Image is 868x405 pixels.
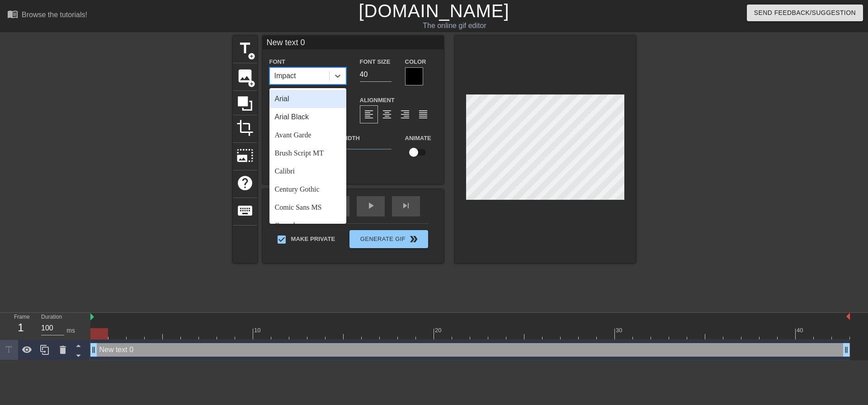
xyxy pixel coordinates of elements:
span: title [236,40,254,57]
label: Duration [41,315,62,320]
div: Impact [274,71,296,81]
span: Make Private [291,235,335,244]
label: Font Size [360,57,391,66]
div: The online gif editor [294,20,615,31]
a: Browse the tutorials! [7,9,87,23]
span: add_circle [248,52,255,60]
span: photo_size_select_large [236,147,254,164]
div: 30 [616,326,624,335]
span: help [236,174,254,192]
span: add_circle [248,80,255,88]
span: Generate Gif [353,234,424,245]
label: Font [269,57,285,66]
span: format_align_justify [418,109,429,120]
div: 20 [435,326,443,335]
span: drag_handle [89,345,98,354]
button: Generate Gif [349,230,428,248]
div: Consolas [269,217,346,235]
span: keyboard [236,202,254,219]
span: double_arrow [408,234,419,245]
div: Arial Black [269,108,346,126]
span: Send Feedback/Suggestion [754,7,856,19]
a: [DOMAIN_NAME] [359,1,509,21]
span: crop [236,119,254,137]
span: play_arrow [365,200,376,211]
button: Send Feedback/Suggestion [747,5,863,21]
div: Century Gothic [269,180,346,198]
div: Frame [7,313,34,339]
div: ms [66,326,75,335]
span: image [236,67,254,85]
div: Calibri [269,162,346,180]
span: format_align_center [382,109,392,120]
div: 1 [14,320,28,336]
span: skip_next [401,200,411,211]
div: 40 [797,326,805,335]
div: Avant Garde [269,126,346,144]
span: menu_book [7,9,18,19]
div: Arial [269,90,346,108]
label: Alignment [360,96,395,105]
span: format_align_left [363,109,374,120]
label: Color [405,57,426,66]
div: 10 [254,326,262,335]
div: Comic Sans MS [269,198,346,217]
div: Browse the tutorials! [22,11,87,19]
img: bound-end.png [846,313,850,320]
span: format_align_right [400,109,410,120]
div: Brush Script MT [269,144,346,162]
label: Animate [405,134,431,143]
span: drag_handle [842,345,851,354]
